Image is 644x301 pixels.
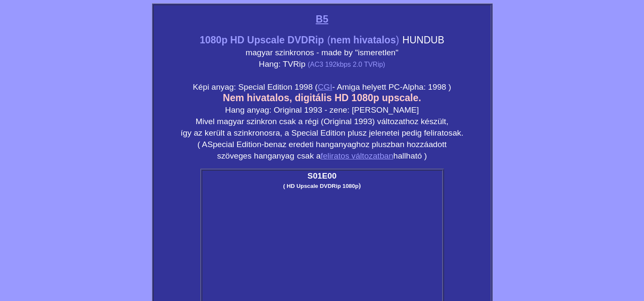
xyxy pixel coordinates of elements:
small: 1080p HD Upscale DVDRip [200,34,324,45]
small: (AC3 192kbps 2.0 TVRip) [308,61,385,68]
span: magyar szinkronos - made by "ismeretlen" [246,48,398,57]
small: ( ) [327,34,399,45]
small: Képi anyag: Special Edition 1998 ( - Amiga helyett PC-Alpha: 1998 ) Hang anyag: Original 1993 - z... [180,82,463,137]
span: nem hivatalos [330,34,396,45]
span: ) [358,182,361,189]
span: Nem hivatalos, digitális HD 1080p upscale. [223,92,421,103]
a: CGI [318,82,332,91]
small: Special Edition-ben [207,140,278,149]
small: ( A [197,140,207,149]
small: csak a hallható ) [297,151,427,160]
small: ( HD Upscale DVDRip 1080p [283,183,358,189]
small: az eredeti hanganyaghoz pluszban hozzáadott szöveges hanganyag [217,140,447,160]
span: Hang: TVRip [259,60,306,68]
span: HUNDUB [402,34,444,45]
a: feliratos változatban [321,151,393,160]
a: B5 [316,14,328,25]
span: S01E00 [307,171,336,180]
